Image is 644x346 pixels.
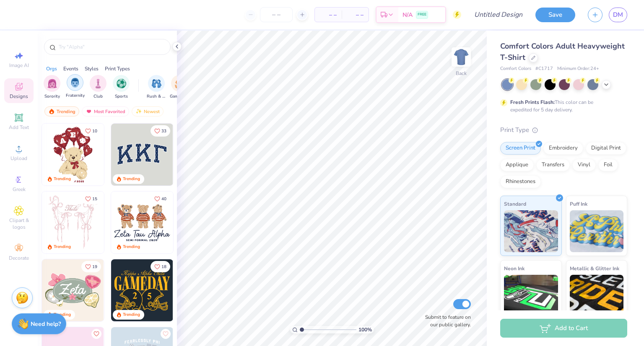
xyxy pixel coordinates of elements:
[504,210,558,252] img: Standard
[147,93,166,100] span: Rush & Bid
[586,142,626,155] div: Digital Print
[151,193,170,204] button: Like
[609,8,627,22] a: DM
[570,264,619,273] span: Metallic & Glitter Ink
[500,176,541,188] div: Rhinestones
[467,6,529,23] input: Untitled Design
[151,261,170,272] button: Like
[132,106,164,116] div: Newest
[4,217,34,230] span: Clipart & logos
[358,326,372,333] span: 100 %
[510,98,613,114] div: This color can be expedited for 5 day delivery.
[54,244,71,250] div: Trending
[90,75,106,100] button: filter button
[63,65,78,72] div: Events
[104,124,166,186] img: e74243e0-e378-47aa-a400-bc6bcb25063a
[402,10,413,19] span: N/A
[147,75,166,100] div: filter for Rush & Bid
[170,93,189,100] span: Game Day
[86,108,92,114] img: most_fav.gif
[173,259,235,321] img: 2b704b5a-84f6-4980-8295-53d958423ff9
[500,142,541,155] div: Screen Print
[92,129,97,133] span: 10
[613,10,623,20] span: DM
[13,186,26,193] span: Greek
[123,176,140,182] div: Trending
[123,312,140,318] div: Trending
[44,93,60,100] span: Sorority
[44,75,60,100] div: filter for Sorority
[161,329,171,339] button: Like
[66,75,85,100] button: filter button
[58,43,165,51] input: Try "Alpha"
[152,79,161,88] img: Rush & Bid Image
[113,75,130,100] button: filter button
[117,79,126,88] img: Sports Image
[10,93,28,100] span: Designs
[170,75,189,100] div: filter for Game Day
[81,193,101,204] button: Like
[535,8,575,22] button: Save
[161,265,166,269] span: 18
[260,7,293,22] input: – –
[92,265,97,269] span: 19
[418,12,426,18] span: FREE
[161,129,166,133] span: 33
[557,65,599,72] span: Minimum Order: 24 +
[170,75,189,100] button: filter button
[504,275,558,317] img: Neon Ink
[82,106,129,116] div: Most Favorited
[81,125,101,137] button: Like
[123,244,140,250] div: Trending
[111,191,173,253] img: a3be6b59-b000-4a72-aad0-0c575b892a6b
[500,159,534,171] div: Applique
[421,313,471,328] label: Submit to feature on our public gallery.
[66,93,85,99] span: Fraternity
[598,159,618,171] div: Foil
[151,125,170,137] button: Like
[113,75,130,100] div: filter for Sports
[44,106,79,116] div: Trending
[46,65,57,72] div: Orgs
[570,210,624,252] img: Puff Ink
[91,329,101,339] button: Like
[93,79,103,88] img: Club Image
[48,108,55,114] img: trending.gif
[42,259,104,321] img: 010ceb09-c6fc-40d9-b71e-e3f087f73ee6
[347,10,364,19] span: – –
[504,264,525,273] span: Neon Ink
[9,255,29,261] span: Decorate
[147,75,166,100] button: filter button
[42,124,104,186] img: 587403a7-0594-4a7f-b2bd-0ca67a3ff8dd
[504,199,526,208] span: Standard
[572,159,596,171] div: Vinyl
[500,125,627,135] div: Print Type
[31,320,61,328] strong: Need help?
[456,70,467,77] div: Back
[54,176,71,182] div: Trending
[320,10,337,19] span: – –
[175,79,184,88] img: Game Day Image
[93,93,103,100] span: Club
[570,199,587,208] span: Puff Ink
[111,124,173,186] img: 3b9aba4f-e317-4aa7-a679-c95a879539bd
[536,159,570,171] div: Transfers
[42,191,104,253] img: 83dda5b0-2158-48ca-832c-f6b4ef4c4536
[135,108,142,114] img: Newest.gif
[104,191,166,253] img: d12a98c7-f0f7-4345-bf3a-b9f1b718b86e
[173,191,235,253] img: d12c9beb-9502-45c7-ae94-40b97fdd6040
[66,74,85,99] div: filter for Fraternity
[54,312,71,318] div: Trending
[453,49,470,65] img: Back
[510,99,555,106] strong: Fresh Prints Flash:
[105,65,130,72] div: Print Types
[44,75,60,100] button: filter button
[115,93,128,100] span: Sports
[173,124,235,186] img: edfb13fc-0e43-44eb-bea2-bf7fc0dd67f9
[90,75,106,100] div: filter for Club
[535,65,553,72] span: # C1717
[161,197,166,201] span: 40
[81,261,101,272] button: Like
[104,259,166,321] img: d6d5c6c6-9b9a-4053-be8a-bdf4bacb006d
[543,142,583,155] div: Embroidery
